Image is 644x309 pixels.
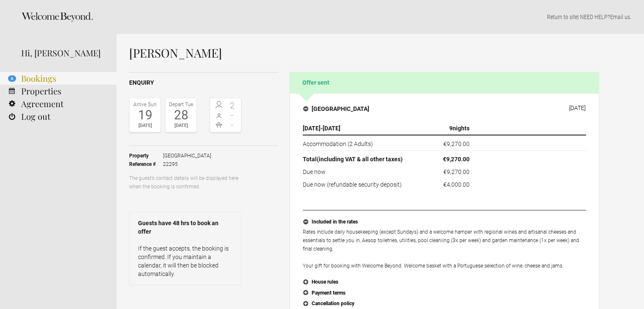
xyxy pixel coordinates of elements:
[129,13,631,21] p: | NEED HELP? .
[303,125,321,132] span: [DATE]
[168,121,194,130] div: [DATE]
[168,100,194,109] div: Depart Tue
[303,228,586,270] p: Rates include daily housekeeping (except Sundays) and a welcome hamper with regional wines and ar...
[132,109,158,121] div: 19
[226,121,239,129] span: -
[416,122,473,135] th: nights
[547,14,578,20] a: Return to site
[129,160,163,168] strong: Reference #
[226,101,239,110] span: 2
[610,14,630,20] a: Email us
[132,121,158,130] div: [DATE]
[449,125,453,132] span: 9
[8,75,16,82] flynt-notification-badge: 6
[163,160,211,168] span: 22295
[323,125,340,132] span: [DATE]
[303,151,416,166] th: Total
[317,156,403,163] span: (including VAT & all other taxes)
[163,152,211,160] span: [GEOGRAPHIC_DATA]
[132,100,158,109] div: Arrive Sun
[443,181,470,188] flynt-currency: €4,000.00
[303,122,416,135] th: -
[226,111,239,119] span: -
[443,141,470,147] flynt-currency: €9,270.00
[443,156,470,163] flynt-currency: €9,270.00
[138,219,232,236] strong: Guests have 48 hrs to book an offer
[129,47,599,59] h1: [PERSON_NAME]
[303,277,586,288] button: House rules
[129,78,278,87] h2: Enquiry
[129,152,163,160] strong: Property
[303,135,416,151] td: Accommodation (2 Adults)
[129,174,241,191] p: The guest’s contact details will be displayed here when the booking is confirmed.
[303,288,586,299] button: Payment terms
[303,178,416,189] td: Due now (refundable security deposit)
[303,105,369,113] h4: [GEOGRAPHIC_DATA]
[21,47,104,59] div: Hi, [PERSON_NAME]
[168,109,194,121] div: 28
[569,105,586,111] div: [DATE]
[303,166,416,178] td: Due now
[296,100,592,118] button: [GEOGRAPHIC_DATA] [DATE]
[290,72,599,93] h2: Offer sent
[138,244,232,278] p: If the guest accepts, the booking is confirmed. If you maintain a calendar, it will then be block...
[443,168,470,175] flynt-currency: €9,270.00
[303,217,586,228] button: Included in the rates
